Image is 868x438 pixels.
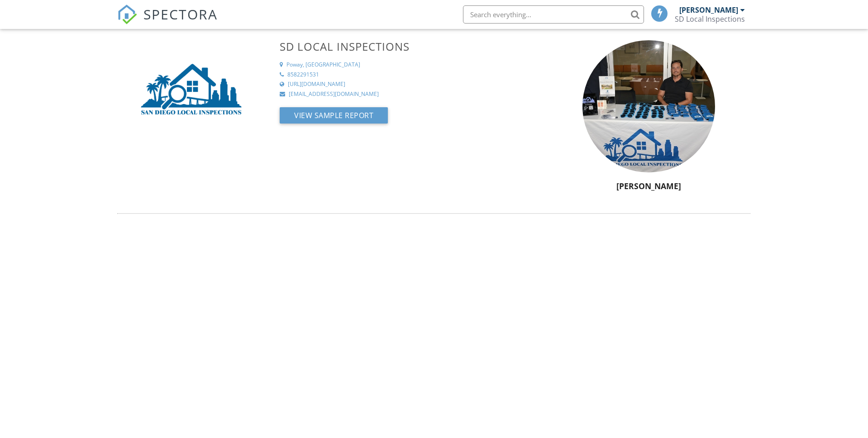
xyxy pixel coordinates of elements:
a: [EMAIL_ADDRESS][DOMAIN_NAME] [280,90,536,98]
div: [EMAIL_ADDRESS][DOMAIN_NAME] [289,90,379,98]
div: [URL][DOMAIN_NAME] [288,81,345,88]
input: Search everything... [463,5,644,24]
a: 8582291531 [280,71,536,79]
a: SPECTORA [117,12,218,31]
span: SPECTORA [143,5,218,24]
h3: SD Local Inspections [280,40,536,52]
img: img_4079.jpeg [582,40,715,172]
img: The Best Home Inspection Software - Spectora [117,5,137,24]
div: [PERSON_NAME] [679,5,738,14]
h5: [PERSON_NAME] [541,181,756,190]
div: 8582291531 [287,71,319,79]
div: SD Local Inspections [675,14,745,24]
a: View Sample Report [280,113,388,123]
button: View Sample Report [280,107,388,124]
a: [URL][DOMAIN_NAME] [280,81,536,88]
div: Poway, [GEOGRAPHIC_DATA] [286,61,360,69]
img: San%20Diego-1-01%20%282%29.jpg [117,40,266,139]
